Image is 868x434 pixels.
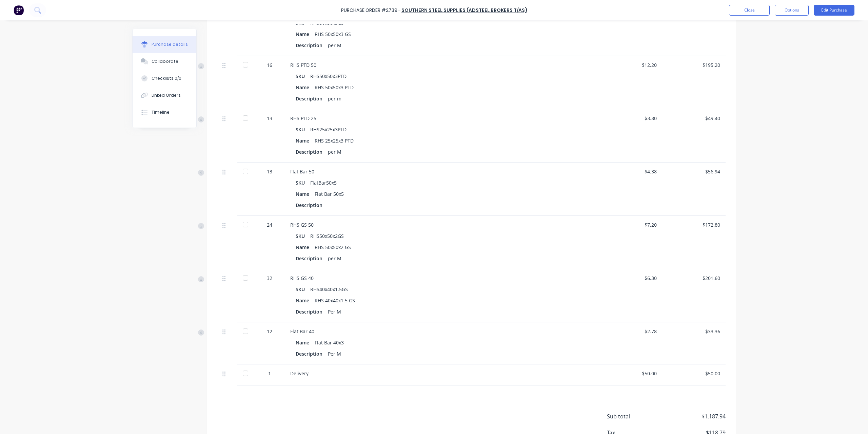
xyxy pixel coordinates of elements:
div: Name [296,82,315,92]
div: SKU [296,231,310,241]
img: Factory [14,5,24,15]
div: Collaborate [152,58,178,64]
button: Collaborate [133,53,196,70]
div: Name [296,29,315,39]
button: Linked Orders [133,87,196,104]
div: 1 [260,370,279,377]
div: Description [296,40,328,50]
div: RHS 25x25x3 PTD [315,136,354,146]
div: SKU [296,125,310,134]
button: Purchase details [133,36,196,53]
div: $6.30 [604,275,657,282]
div: Description [296,349,328,359]
div: Flat Bar 40x3 [315,338,344,347]
div: RHS 50x50x3 GS [315,29,351,39]
div: RHS GS 40 [290,275,517,282]
div: Description [296,147,328,157]
div: per M [328,40,341,50]
div: Per M [328,349,341,359]
a: Southern Steel Supplies (Adsteel Brokers T/as) [401,7,527,14]
div: RHS 50x50x3 PTD [315,82,354,92]
div: Per M [328,307,341,317]
div: $49.40 [668,115,721,122]
button: Edit Purchase [814,5,854,16]
div: 32 [260,275,279,282]
button: Timeline [133,104,196,121]
div: 24 [260,221,279,228]
div: 12 [260,328,279,335]
div: Description [296,94,328,103]
div: Description [296,200,328,210]
div: Name [296,136,315,146]
div: $195.20 [668,61,721,69]
div: 13 [260,168,279,175]
div: $172.80 [668,221,721,228]
div: $4.38 [604,168,657,175]
div: Checklists 0/0 [152,75,181,81]
div: Name [296,189,315,199]
div: Name [296,242,315,252]
div: $3.80 [604,115,657,122]
div: $50.00 [668,370,721,377]
div: $33.36 [668,328,721,335]
div: RHS PTD 50 [290,61,517,69]
div: RHS 40x40x1.5 GS [315,296,355,305]
div: Description [296,253,328,263]
div: per m [328,94,341,103]
div: Linked Orders [152,92,181,98]
div: RHS PTD 25 [290,115,517,122]
button: Options [775,5,809,16]
div: Flat Bar 40 [290,328,517,335]
div: $50.00 [604,370,657,377]
div: RHS25x25x3PTD [310,125,347,134]
div: 13 [260,115,279,122]
div: Name [296,296,315,305]
div: RHS40x40x1.5GS [310,284,348,294]
div: Flat Bar 50x5 [315,189,344,199]
div: Name [296,338,315,347]
div: Delivery [290,370,517,377]
div: RHS 50x50x2 GS [315,242,351,252]
div: 16 [260,61,279,69]
div: Purchase Order #2739 - [341,7,401,14]
div: Flat Bar 50 [290,168,517,175]
div: RHS50x50x2GS [310,231,344,241]
div: Timeline [152,109,170,115]
div: SKU [296,71,310,81]
span: $1,187.94 [658,412,726,420]
button: Close [729,5,770,16]
div: RHS50x50x3PTD [310,71,347,81]
div: $7.20 [604,221,657,228]
div: RHS GS 50 [290,221,517,228]
div: SKU [296,178,310,188]
div: per M [328,253,341,263]
div: per M [328,147,341,157]
div: $12.20 [604,61,657,69]
div: $56.94 [668,168,721,175]
div: FlatBar50x5 [310,178,337,188]
div: Description [296,307,328,317]
div: Purchase details [152,41,188,48]
div: $201.60 [668,275,721,282]
span: Sub total [607,412,658,420]
div: $2.78 [604,328,657,335]
button: Checklists 0/0 [133,70,196,87]
div: SKU [296,284,310,294]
